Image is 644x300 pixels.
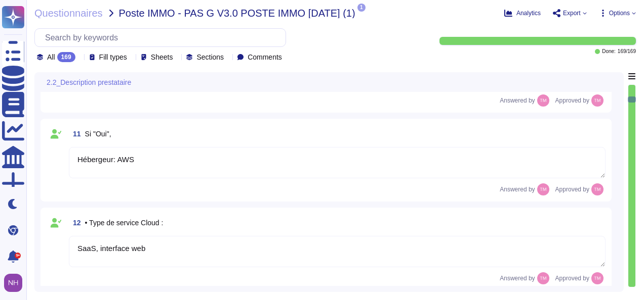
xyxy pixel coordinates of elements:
span: Fill types [99,54,127,61]
div: 9+ [15,253,21,259]
span: Analytics [516,10,541,16]
span: 2.2_Description prestataire [47,79,131,86]
span: Approved by [555,186,589,192]
span: Export [563,10,581,16]
img: user [537,183,549,195]
div: 169 [57,52,75,62]
img: user [4,274,22,292]
button: user [2,272,29,294]
span: 1 [357,4,366,12]
span: 12 [69,219,81,226]
span: Approved by [555,97,589,104]
span: Poste IMMO - PAS G V3.0 POSTE IMMO [DATE] (1) [119,8,355,18]
textarea: SaaS, interface web [69,236,606,267]
img: user [591,94,603,107]
span: Approved by [555,275,589,281]
span: Answered by [500,275,535,281]
img: user [537,94,549,107]
textarea: Hébergeur: AWS [69,147,606,178]
input: Search by keywords [40,29,286,46]
span: Options [609,10,630,16]
img: user [591,183,603,195]
span: Si "Oui", [85,130,111,138]
img: user [537,272,549,284]
img: user [591,272,603,284]
span: Questionnaires [34,8,103,18]
span: • Type de service Cloud : [85,219,164,227]
span: Answered by [500,97,535,104]
span: Comments [248,54,282,61]
span: All [47,54,55,61]
span: 169 / 169 [618,49,636,54]
span: Answered by [500,186,535,192]
span: Sheets [151,54,173,61]
button: Analytics [504,9,541,17]
span: Sections [196,54,224,61]
span: Done: [602,49,616,54]
span: 11 [69,130,81,137]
